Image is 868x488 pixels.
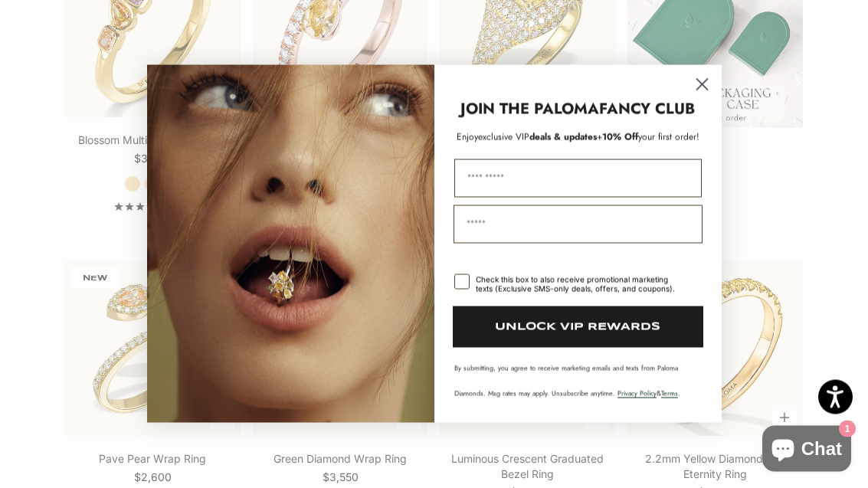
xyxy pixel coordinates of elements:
[617,388,657,398] a: Privacy Policy
[478,130,597,144] span: deals & updates
[460,98,599,120] strong: JOIN THE PALOMA
[476,275,683,293] div: Check this box to also receive promotional marketing texts (Exclusive SMS-only deals, offers, and...
[599,98,695,120] strong: FANCY CLUB
[597,130,699,144] span: + your first order!
[661,388,678,398] a: Terms
[457,130,478,144] span: Enjoy
[602,130,638,144] span: 10% Off
[617,388,680,398] span: & .
[147,65,434,423] img: Loading...
[454,363,702,398] p: By submitting, you agree to receive marketing emails and texts from Paloma Diamonds. Msg rates ma...
[689,71,716,98] button: Close dialog
[478,130,529,144] span: exclusive VIP
[454,159,702,198] input: First Name
[453,306,703,348] button: UNLOCK VIP REWARDS
[454,205,703,244] input: Email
